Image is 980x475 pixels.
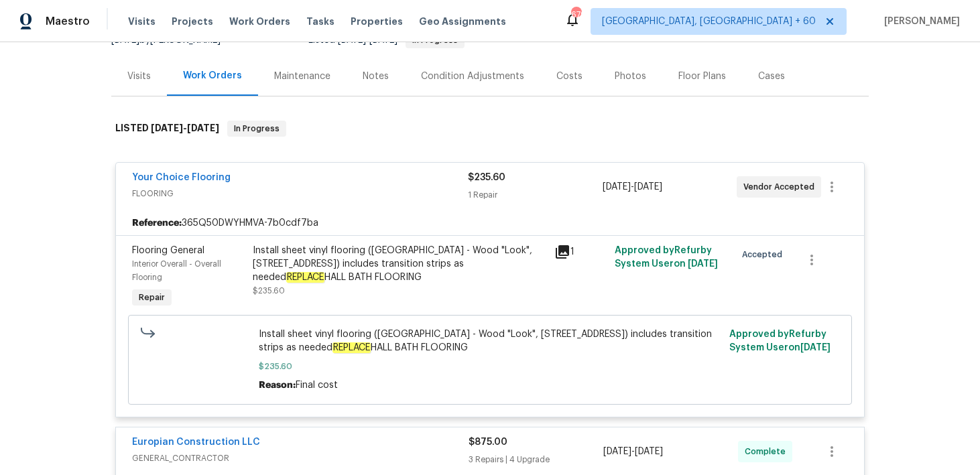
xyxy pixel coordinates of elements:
[800,343,831,352] span: [DATE]
[363,70,389,83] div: Notes
[879,15,960,28] span: [PERSON_NAME]
[556,70,583,83] div: Costs
[351,15,403,28] span: Properties
[469,453,603,466] div: 3 Repairs | 4 Upgrade
[338,36,366,45] span: [DATE]
[758,70,785,83] div: Cases
[603,447,631,456] span: [DATE]
[259,360,722,373] span: $235.60
[308,36,465,45] span: Listed
[111,36,139,45] span: [DATE]
[554,244,607,260] div: 1
[603,180,662,194] span: -
[111,107,869,150] div: LISTED [DATE]-[DATE]In Progress
[151,123,219,133] span: -
[187,123,219,133] span: [DATE]
[468,173,505,182] span: $235.60
[46,15,90,28] span: Maestro
[132,216,182,230] b: Reference:
[615,246,718,269] span: Approved by Refurby System User on
[688,259,718,269] span: [DATE]
[296,381,338,390] span: Final cost
[635,447,663,456] span: [DATE]
[259,381,296,390] span: Reason:
[253,287,285,295] span: $235.60
[338,36,397,45] span: -
[132,187,468,200] span: FLOORING
[469,437,507,447] span: $875.00
[602,15,816,28] span: [GEOGRAPHIC_DATA], [GEOGRAPHIC_DATA] + 60
[421,70,524,83] div: Condition Adjustments
[133,291,170,304] span: Repair
[132,437,260,447] a: Europian Construction LLC
[259,328,722,354] span: Install sheet vinyl flooring ([GEOGRAPHIC_DATA] - Wood "Look", [STREET_ADDRESS]) includes transit...
[132,246,204,255] span: Flooring General
[128,15,156,28] span: Visits
[127,70,151,83] div: Visits
[742,248,788,261] span: Accepted
[183,69,242,82] div: Work Orders
[369,36,397,45] span: [DATE]
[332,342,371,353] em: REPLACE
[615,70,646,83] div: Photos
[468,188,602,202] div: 1 Repair
[151,123,183,133] span: [DATE]
[603,182,631,192] span: [DATE]
[743,180,820,194] span: Vendor Accepted
[634,182,662,192] span: [DATE]
[745,445,791,458] span: Complete
[603,445,663,458] span: -
[274,70,330,83] div: Maintenance
[306,17,334,26] span: Tasks
[419,15,506,28] span: Geo Assignments
[729,330,831,352] span: Approved by Refurby System User on
[172,15,213,28] span: Projects
[253,244,546,284] div: Install sheet vinyl flooring ([GEOGRAPHIC_DATA] - Wood "Look", [STREET_ADDRESS]) includes transit...
[229,15,290,28] span: Work Orders
[229,122,285,135] span: In Progress
[115,121,219,137] h6: LISTED
[678,70,726,83] div: Floor Plans
[132,452,469,465] span: GENERAL_CONTRACTOR
[571,8,580,21] div: 679
[132,260,221,281] span: Interior Overall - Overall Flooring
[132,173,231,182] a: Your Choice Flooring
[116,211,864,235] div: 365Q50DWYHMVA-7b0cdf7ba
[286,272,324,283] em: REPLACE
